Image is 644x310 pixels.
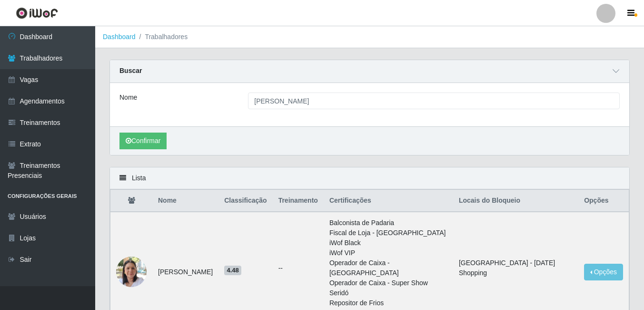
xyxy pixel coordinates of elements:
label: Nome [119,93,137,103]
a: Dashboard [103,33,136,41]
th: Treinamento [273,190,324,212]
li: Balconista de Padaria [329,218,447,228]
div: Lista [110,167,629,189]
strong: Buscar [119,67,142,74]
img: CoreUI Logo [16,7,58,19]
li: iWof VIP [329,248,447,258]
li: Operador de Caixa - [GEOGRAPHIC_DATA] [329,258,447,278]
span: 4.48 [224,266,241,275]
img: 1726671654574.jpeg [116,251,147,292]
li: [GEOGRAPHIC_DATA] - [DATE] Shopping [459,258,573,278]
li: Operador de Caixa - Super Show Seridó [329,278,447,298]
th: Certificações [324,190,453,212]
li: Trabalhadores [136,32,188,42]
button: Confirmar [119,133,167,149]
ul: -- [278,263,318,273]
th: Nome [152,190,218,212]
li: Fiscal de Loja - [GEOGRAPHIC_DATA] [329,228,447,238]
input: Digite o Nome... [248,93,620,109]
th: Locais do Bloqueio [453,190,578,212]
th: Classificação [218,190,273,212]
li: iWof Black [329,238,447,248]
li: Repositor de Frios [329,298,447,308]
nav: breadcrumb [95,26,644,48]
th: Opções [578,190,629,212]
button: Opções [584,264,623,280]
